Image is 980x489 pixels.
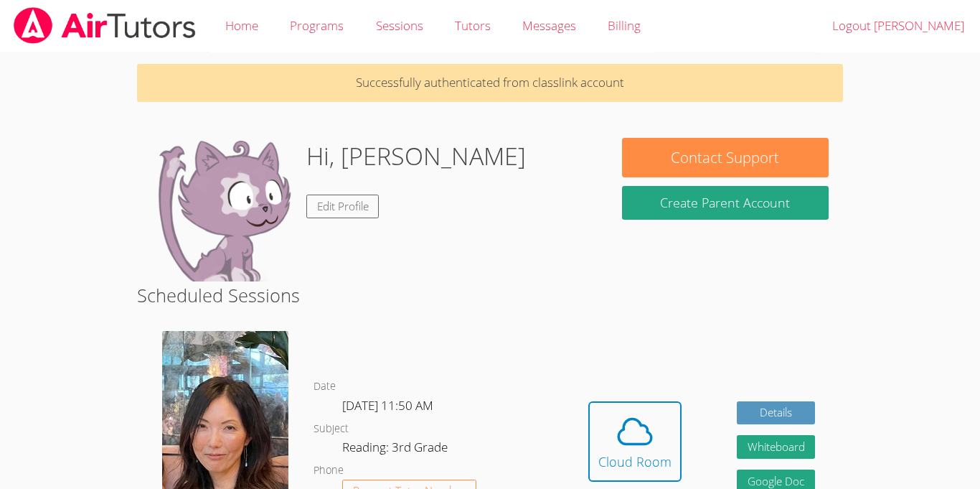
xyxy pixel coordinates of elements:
dt: Phone [314,462,344,480]
span: [DATE] 11:50 AM [342,397,433,414]
a: Edit Profile [306,195,380,218]
p: Successfully authenticated from classlink account [137,64,843,102]
dt: Date [314,378,336,396]
div: Cloud Room [598,452,672,472]
dt: Subject [314,420,349,438]
button: Contact Support [622,138,829,177]
dd: Reading: 3rd Grade [342,437,451,462]
h2: Scheduled Sessions [137,281,843,309]
button: Create Parent Account [622,186,829,220]
img: airtutors_banner-c4298cdbf04f3fff15de1276eac7730deb9818008684d7c2e4769d2f7ddbe033.png [12,7,197,44]
span: Messages [522,17,576,34]
a: Details [737,401,816,425]
img: default.png [151,138,295,281]
button: Cloud Room [588,401,682,482]
h1: Hi, [PERSON_NAME] [306,138,526,174]
button: Whiteboard [737,435,816,459]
